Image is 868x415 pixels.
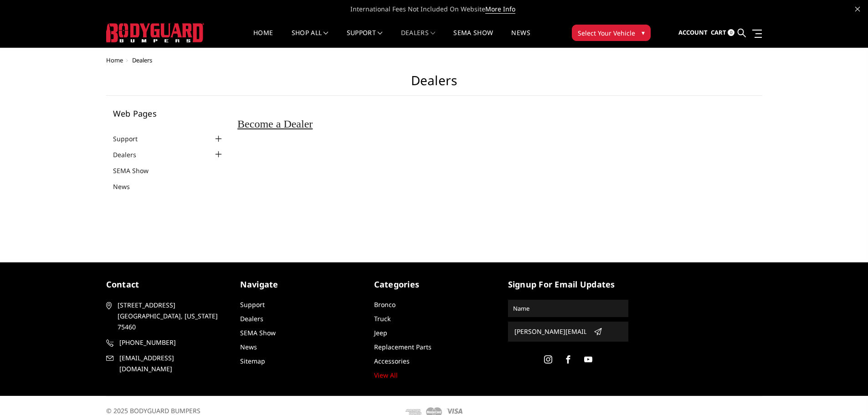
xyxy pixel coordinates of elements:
[106,73,762,96] h1: Dealers
[113,134,149,143] a: Support
[374,278,494,291] h5: Categories
[253,30,273,47] a: Home
[374,371,398,379] a: View All
[106,337,226,348] a: [PHONE_NUMBER]
[240,314,263,323] a: Dealers
[240,328,276,337] a: SEMA Show
[511,30,530,47] a: News
[237,118,313,130] span: Become a Dealer
[578,28,635,38] span: Select Your Vehicle
[401,30,436,47] a: Dealers
[106,278,226,291] h5: contact
[453,30,493,47] a: SEMA Show
[374,328,387,337] a: Jeep
[132,56,152,64] span: Dealers
[118,300,223,333] span: [STREET_ADDRESS] [GEOGRAPHIC_DATA], [US_STATE] 75460
[374,343,431,351] a: Replacement Parts
[240,300,265,309] a: Support
[237,121,313,129] a: Become a Dealer
[728,29,734,36] span: 0
[572,25,651,41] button: Select Your Vehicle
[113,166,160,175] a: SEMA Show
[711,28,726,36] span: Cart
[240,357,265,365] a: Sitemap
[119,337,225,348] span: [PHONE_NUMBER]
[511,324,590,339] input: Email
[508,278,628,291] h5: signup for email updates
[642,28,645,37] span: ▾
[678,20,708,45] a: Account
[119,353,225,374] span: [EMAIL_ADDRESS][DOMAIN_NAME]
[374,300,395,309] a: Bronco
[106,56,123,64] a: Home
[292,30,329,47] a: shop all
[347,30,383,47] a: Support
[113,109,224,118] h5: Web Pages
[374,314,390,323] a: Truck
[374,357,410,365] a: Accessories
[509,301,627,316] input: Name
[711,20,734,45] a: Cart 0
[106,23,204,42] img: BODYGUARD BUMPERS
[678,28,708,36] span: Account
[106,353,226,374] a: [EMAIL_ADDRESS][DOMAIN_NAME]
[485,5,515,14] a: More Info
[113,182,141,191] a: News
[113,150,148,159] a: Dealers
[240,278,360,291] h5: Navigate
[240,343,257,351] a: News
[106,406,200,415] span: © 2025 BODYGUARD BUMPERS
